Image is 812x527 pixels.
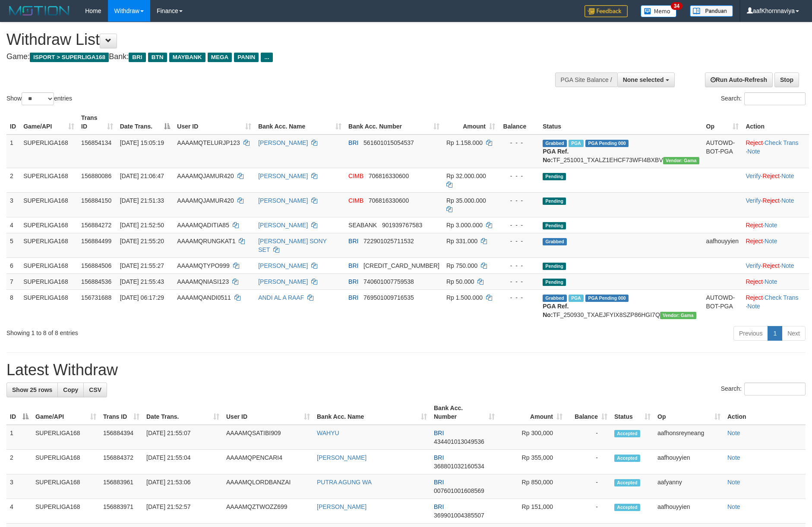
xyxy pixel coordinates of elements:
[6,233,20,257] td: 5
[543,303,569,318] b: PGA Ref. No:
[762,262,780,269] a: Reject
[446,262,477,269] span: Rp 750.000
[543,148,569,163] b: PGA Ref. No:
[543,222,566,229] span: Pending
[781,262,794,269] a: Note
[223,450,313,474] td: AAAAMQPENCARI4
[543,173,566,180] span: Pending
[641,5,677,17] img: Button%20Memo.svg
[348,278,358,285] span: BRI
[727,430,740,436] a: Note
[774,72,799,87] a: Stop
[671,2,682,10] span: 34
[443,110,499,135] th: Amount: activate to sort column ascending
[6,168,20,192] td: 2
[117,110,174,135] th: Date Trans.: activate to sort column descending
[721,383,806,395] label: Search:
[6,217,20,233] td: 4
[81,222,111,229] span: 156884272
[446,139,483,146] span: Rp 1.158.000
[20,168,78,192] td: SUPERLIGA168
[746,197,761,204] a: Verify
[617,72,675,87] button: None selected
[762,173,780,179] a: Reject
[143,474,223,499] td: [DATE] 21:53:06
[81,278,111,285] span: 156884536
[30,53,109,62] span: ISPORT > SUPERLIGA168
[690,5,733,17] img: panduan.png
[733,326,768,341] a: Previous
[703,289,742,323] td: AUTOWD-BOT-PGA
[6,474,32,499] td: 3
[148,53,167,62] span: BTN
[543,295,567,302] span: Grabbed
[742,273,809,289] td: ·
[258,139,308,146] a: [PERSON_NAME]
[765,222,777,229] a: Note
[569,295,584,302] span: Marked by aafromsomean
[768,326,782,341] a: 1
[502,237,536,245] div: - - -
[143,425,223,450] td: [DATE] 21:55:07
[313,400,430,425] th: Bank Acc. Name: activate to sort column ascending
[174,110,255,135] th: User ID: activate to sort column ascending
[81,173,111,179] span: 156880086
[177,197,234,204] span: AAAAMQJAMUR420
[20,289,78,323] td: SUPERLIGA168
[746,278,763,285] a: Reject
[727,454,740,461] a: Note
[143,499,223,524] td: [DATE] 21:52:57
[143,400,223,425] th: Date Trans.: activate to sort column ascending
[348,294,358,301] span: BRI
[81,262,111,269] span: 156884506
[258,294,304,301] a: ANDI AL A RAAF
[177,278,229,285] span: AAAAMQNIASI123
[20,110,78,135] th: Game/API: activate to sort column ascending
[502,221,536,229] div: - - -
[12,386,52,393] span: Show 25 rows
[539,110,702,135] th: Status
[6,53,533,61] h4: Game: Bank:
[32,400,100,425] th: Game/API: activate to sort column ascending
[258,262,308,269] a: [PERSON_NAME]
[446,197,486,204] span: Rp 35.000.000
[258,173,308,179] a: [PERSON_NAME]
[100,425,143,450] td: 156884394
[663,157,699,164] span: Vendor URL: https://trx31.1velocity.biz
[6,4,72,17] img: MOTION_logo.png
[747,303,760,310] a: Note
[746,139,763,146] a: Reject
[348,238,358,245] span: BRI
[6,192,20,217] td: 3
[742,192,809,217] td: · ·
[498,450,566,474] td: Rp 355,000
[555,72,617,87] div: PGA Site Balance /
[348,262,358,269] span: BRI
[363,278,414,285] span: Copy 740601007759538 to clipboard
[434,438,484,445] span: Copy 434401013049536 to clipboard
[430,400,498,425] th: Bank Acc. Number: activate to sort column ascending
[177,139,240,146] span: AAAAMQTELURJP123
[781,173,794,179] a: Note
[20,233,78,257] td: SUPERLIGA168
[498,400,566,425] th: Amount: activate to sort column ascending
[566,400,611,425] th: Balance: activate to sort column ascending
[348,173,363,179] span: CIMB
[348,222,377,229] span: SEABANK
[703,110,742,135] th: Op: activate to sort column ascending
[781,197,794,204] a: Note
[120,278,164,285] span: [DATE] 21:55:43
[317,503,367,510] a: [PERSON_NAME]
[762,197,780,204] a: Reject
[434,487,484,494] span: Copy 007601001608569 to clipboard
[129,53,145,62] span: BRI
[81,294,111,301] span: 156731688
[6,425,32,450] td: 1
[120,238,164,245] span: [DATE] 21:55:20
[177,222,229,229] span: AAAAMQADITIA85
[258,278,308,285] a: [PERSON_NAME]
[177,262,229,269] span: AAAAMQTYPO999
[742,110,809,135] th: Action
[585,140,629,147] span: PGA Pending
[566,499,611,524] td: -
